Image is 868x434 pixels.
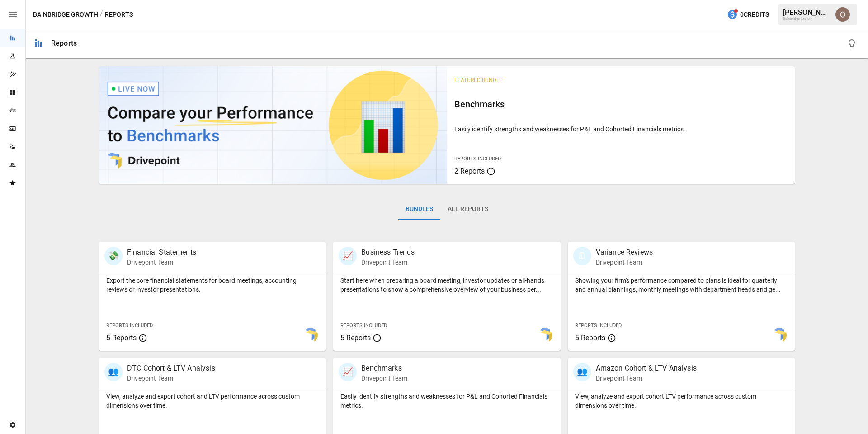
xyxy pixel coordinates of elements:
[835,7,850,22] img: Oleksii Flok
[740,9,769,20] span: 0 Credits
[596,247,653,258] p: Variance Reviews
[99,66,447,184] img: video thumbnail
[100,9,103,20] div: /
[127,258,196,267] p: Drivepoint Team
[454,156,501,162] span: Reports Included
[303,328,318,342] img: smart model
[106,392,319,410] p: View, analyze and export cohort and LTV performance across custom dimensions over time.
[340,323,387,328] span: Reports Included
[340,276,553,294] p: Start here when preparing a board meeting, investor updates or all-hands presentations to show a ...
[454,125,788,134] p: Easily identify strengths and weaknesses for P&L and Cohorted Financials metrics.
[723,6,773,23] button: 0Credits
[596,258,653,267] p: Drivepoint Team
[772,328,787,342] img: smart model
[340,392,553,410] p: Easily identify strengths and weaknesses for P&L and Cohorted Financials metrics.
[538,328,552,342] img: smart model
[398,198,440,220] button: Bundles
[106,333,137,342] span: 5 Reports
[454,77,502,83] span: Featured Bundle
[783,8,830,17] div: [PERSON_NAME]
[339,247,357,265] div: 📈
[104,363,123,381] div: 👥
[127,374,215,383] p: Drivepoint Team
[830,2,855,27] button: Oleksii Flok
[361,247,415,258] p: Business Trends
[573,247,591,265] div: 🗓
[596,374,697,383] p: Drivepoint Team
[454,97,788,111] h6: Benchmarks
[339,363,357,381] div: 📈
[573,363,591,381] div: 👥
[106,323,153,328] span: Reports Included
[361,374,407,383] p: Drivepoint Team
[440,198,495,220] button: All Reports
[575,276,788,294] p: Showing your firm's performance compared to plans is ideal for quarterly and annual plannings, mo...
[596,363,697,374] p: Amazon Cohort & LTV Analysis
[575,323,622,328] span: Reports Included
[51,39,77,48] div: Reports
[106,276,319,294] p: Export the core financial statements for board meetings, accounting reviews or investor presentat...
[127,363,215,374] p: DTC Cohort & LTV Analysis
[33,9,98,20] button: Bainbridge Growth
[575,333,605,342] span: 5 Reports
[127,247,196,258] p: Financial Statements
[340,333,371,342] span: 5 Reports
[361,363,407,374] p: Benchmarks
[104,247,123,265] div: 💸
[361,258,415,267] p: Drivepoint Team
[783,17,830,21] div: Bainbridge Growth
[575,392,788,410] p: View, analyze and export cohort LTV performance across custom dimensions over time.
[454,167,485,175] span: 2 Reports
